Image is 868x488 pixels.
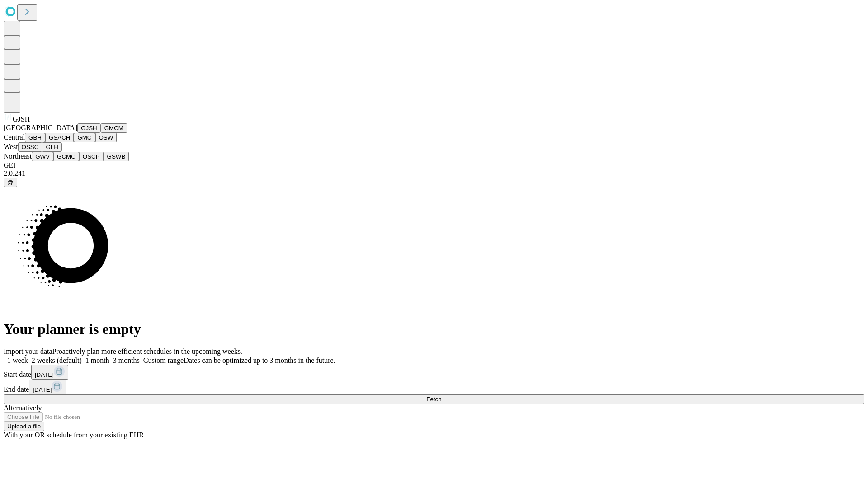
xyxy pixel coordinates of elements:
[184,357,335,364] span: Dates can be optimized up to 3 months in the future.
[4,152,32,160] span: Northeast
[426,396,441,403] span: Fetch
[4,161,864,169] div: GEI
[4,347,52,355] span: Import your data
[4,321,864,338] h1: Your planner is empty
[4,431,144,439] span: With your OR schedule from your existing EHR
[32,152,53,161] button: GWV
[13,115,30,123] span: GJSH
[85,357,109,364] span: 1 month
[33,386,52,393] span: [DATE]
[32,357,82,364] span: 2 weeks (default)
[104,152,129,161] button: GSWB
[4,365,864,380] div: Start date
[4,422,44,431] button: Upload a file
[42,142,61,152] button: GLH
[143,357,184,364] span: Custom range
[29,380,66,394] button: [DATE]
[25,133,45,142] button: GBH
[7,179,14,186] span: @
[4,143,18,150] span: West
[18,142,42,152] button: OSSC
[52,347,242,355] span: Proactively plan more efficient schedules in the upcoming weeks.
[4,133,25,141] span: Central
[4,178,17,187] button: @
[4,124,77,131] span: [GEOGRAPHIC_DATA]
[74,133,95,142] button: GMC
[35,371,54,378] span: [DATE]
[4,394,864,404] button: Fetch
[79,152,104,161] button: OSCP
[53,152,79,161] button: GCMC
[4,380,864,394] div: End date
[101,123,127,133] button: GMCM
[95,133,117,142] button: OSW
[7,357,28,364] span: 1 week
[113,357,140,364] span: 3 months
[31,365,68,380] button: [DATE]
[4,169,864,178] div: 2.0.241
[4,404,42,412] span: Alternatively
[77,123,101,133] button: GJSH
[45,133,74,142] button: GSACH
